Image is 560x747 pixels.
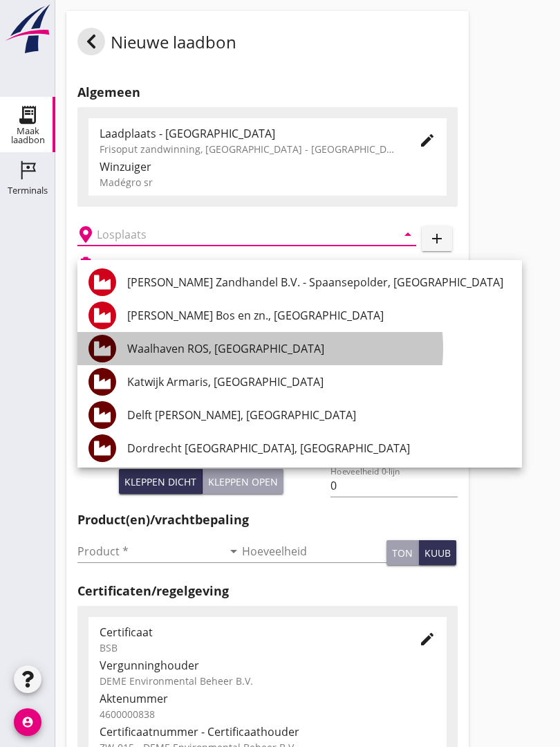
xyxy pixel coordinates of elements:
[100,690,436,707] div: Aktenummer
[100,640,397,655] div: BSB
[127,407,511,423] div: Delft [PERSON_NAME], [GEOGRAPHIC_DATA]
[203,469,283,494] button: Kleppen open
[100,674,436,688] div: DEME Environmental Beheer B.V.
[429,230,445,247] i: add
[100,125,397,142] div: Laadplaats - [GEOGRAPHIC_DATA]
[127,307,511,324] div: [PERSON_NAME] Bos en zn., [GEOGRAPHIC_DATA]
[97,223,377,246] input: Losplaats
[424,546,451,560] div: kuub
[100,142,397,156] div: Frisoput zandwinning, [GEOGRAPHIC_DATA] - [GEOGRAPHIC_DATA].
[400,226,416,243] i: arrow_drop_down
[77,28,236,61] div: Nieuwe laadbon
[100,624,397,640] div: Certificaat
[124,474,196,489] div: Kleppen dicht
[127,440,511,456] div: Dordrecht [GEOGRAPHIC_DATA], [GEOGRAPHIC_DATA]
[242,540,387,562] input: Hoeveelheid
[386,540,419,565] button: ton
[77,540,223,562] input: Product *
[127,373,511,390] div: Katwijk Armaris, [GEOGRAPHIC_DATA]
[330,474,457,497] input: Hoeveelheid 0-lijn
[127,340,511,357] div: Waalhaven ROS, [GEOGRAPHIC_DATA]
[100,175,436,190] div: Madégro sr
[419,132,436,149] i: edit
[14,708,41,736] i: account_circle
[100,657,436,674] div: Vergunninghouder
[100,723,436,740] div: Certificaatnummer - Certificaathouder
[100,158,436,175] div: Winzuiger
[392,546,413,560] div: ton
[77,582,458,600] h2: Certificaten/regelgeving
[208,474,278,489] div: Kleppen open
[419,540,456,565] button: kuub
[100,707,436,721] div: 4600000838
[77,510,458,529] h2: Product(en)/vrachtbepaling
[225,543,242,560] i: arrow_drop_down
[8,186,48,195] div: Terminals
[77,83,458,102] h2: Algemeen
[100,257,170,270] h2: Beladen vaartuig
[127,274,511,290] div: [PERSON_NAME] Zandhandel B.V. - Spaansepolder, [GEOGRAPHIC_DATA]
[119,469,203,494] button: Kleppen dicht
[419,631,436,647] i: edit
[3,3,53,55] img: logo-small.a267ee39.svg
